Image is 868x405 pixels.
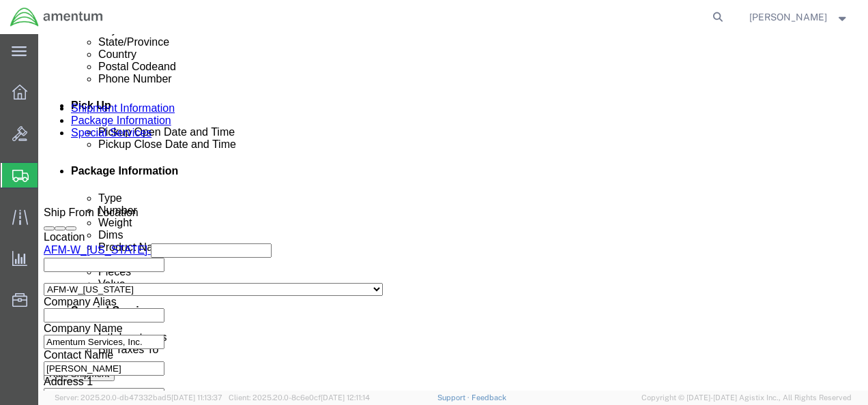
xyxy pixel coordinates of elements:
iframe: FS Legacy Container [38,34,868,391]
span: [DATE] 11:13:37 [171,393,222,402]
a: Support [437,393,472,402]
span: Client: 2025.20.0-8c6e0cf [229,393,370,402]
span: Jon Kanaiaupuni [749,10,827,25]
a: Feedback [472,393,506,402]
span: Copyright © [DATE]-[DATE] Agistix Inc., All Rights Reserved [641,392,852,404]
button: [PERSON_NAME] [749,9,850,25]
img: logo [10,7,104,27]
span: Server: 2025.20.0-db47332bad5 [55,393,222,402]
span: [DATE] 12:11:14 [321,393,370,402]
